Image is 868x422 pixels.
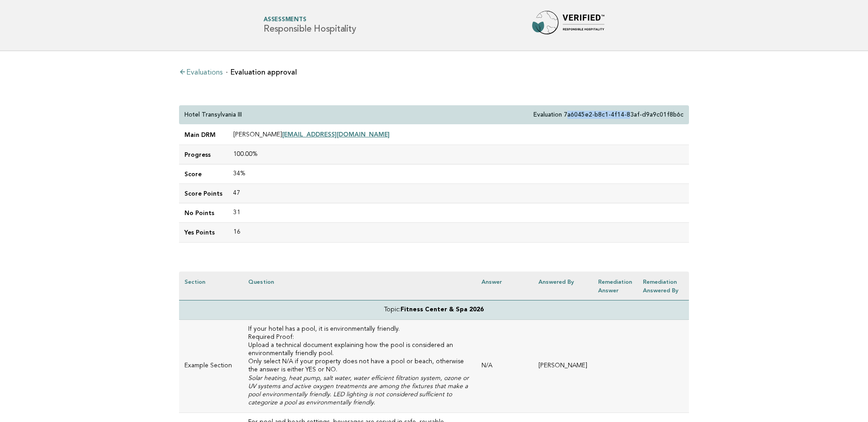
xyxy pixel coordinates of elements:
[228,223,689,242] td: 16
[476,272,533,300] th: Answer
[282,131,390,138] a: [EMAIL_ADDRESS][DOMAIN_NAME]
[179,320,243,413] td: Example Section
[533,111,684,119] p: Evaluation 7a6045e2-b8c1-4f14-83af-d9a9c01f8b6c
[248,333,471,342] p: Required Proof:
[533,320,593,413] td: [PERSON_NAME]
[243,272,476,300] th: Question
[226,69,297,76] li: Evaluation approval
[179,125,228,145] td: Main DRM
[179,300,689,319] td: Topic:
[228,145,689,164] td: 100.00%
[179,223,228,242] td: Yes Points
[179,272,243,300] th: Section
[228,184,689,203] td: 47
[401,307,484,313] strong: Fitness Center & Spa 2026
[593,272,637,300] th: Remediation Answer
[264,17,356,34] h1: Responsible Hospitality
[248,342,471,358] li: Upload a technical document explaining how the pool is considered an environmentally friendly pool.
[533,272,593,300] th: Answered by
[179,69,222,76] a: Evaluations
[184,111,242,119] p: Hotel Transylvania III
[179,203,228,223] td: No Points
[532,11,604,40] img: Forbes Travel Guide
[248,375,469,406] em: Solar heating, heat pump, salt water, water efficient filtration system, ozone or UV systems and ...
[637,272,689,300] th: Remediation Answered by
[228,164,689,184] td: 34%
[228,125,689,145] td: [PERSON_NAME]
[179,184,228,203] td: Score Points
[179,145,228,164] td: Progress
[179,164,228,184] td: Score
[228,203,689,223] td: 31
[264,17,356,23] span: Assessments
[476,320,533,413] td: N/A
[248,358,471,374] p: Only select N/A if your property does not have a pool or beach, otherwise the answer is either YE...
[248,325,471,333] h3: If your hotel has a pool, it is environmentally friendly.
